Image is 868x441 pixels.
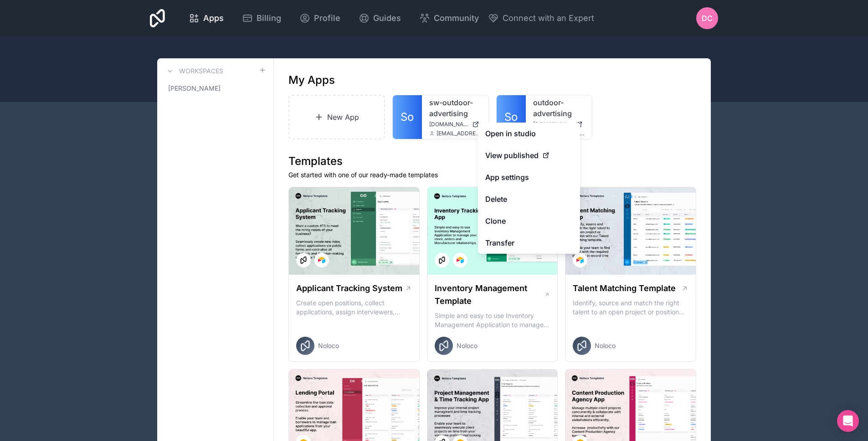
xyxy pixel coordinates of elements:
[437,130,481,137] span: [EMAIL_ADDRESS][DOMAIN_NAME]
[485,150,539,161] span: View published
[288,95,385,139] a: New App
[412,8,486,28] a: Community
[504,110,518,124] span: So
[314,12,340,25] span: Profile
[478,123,580,144] a: Open in studio
[318,256,325,264] img: Airtable Logo
[478,166,580,188] a: App settings
[503,12,594,25] span: Connect with an Expert
[257,12,281,25] span: Billing
[478,144,580,166] a: View published
[434,12,479,25] span: Community
[181,8,231,28] a: Apps
[478,232,580,254] a: Transfer
[288,73,335,87] h1: My Apps
[478,188,580,210] button: Delete
[533,97,585,119] a: outdoor-advertising
[203,12,224,25] span: Apps
[478,210,580,232] a: Clone
[401,110,414,124] span: So
[318,341,339,350] span: Noloco
[573,298,688,317] p: Identify, source and match the right talent to an open project or position with our Talent Matchi...
[296,282,402,295] h1: Applicant Tracking System
[595,341,616,350] span: Noloco
[373,12,401,25] span: Guides
[235,8,288,28] a: Billing
[573,282,676,295] h1: Talent Matching Template
[702,13,713,24] span: DC
[429,121,468,128] span: [DOMAIN_NAME]
[533,121,572,128] span: [DOMAIN_NAME]
[497,95,526,139] a: So
[179,67,223,76] h3: Workspaces
[429,97,481,119] a: sw-outdoor-advertising
[457,341,478,350] span: Noloco
[576,256,584,264] img: Airtable Logo
[393,95,422,139] a: So
[837,410,859,432] div: Open Intercom Messenger
[457,256,464,264] img: Airtable Logo
[429,121,481,128] a: [DOMAIN_NAME]
[288,154,696,169] h1: Templates
[296,298,412,317] p: Create open positions, collect applications, assign interviewers, centralise candidate feedback a...
[164,80,266,97] a: [PERSON_NAME]
[533,121,585,128] a: [DOMAIN_NAME]
[351,8,408,28] a: Guides
[288,170,696,179] p: Get started with one of our ready-made templates
[435,311,550,329] p: Simple and easy to use Inventory Management Application to manage your stock, orders and Manufact...
[435,282,544,308] h1: Inventory Management Template
[292,8,348,28] a: Profile
[164,66,223,77] a: Workspaces
[488,12,594,25] button: Connect with an Expert
[168,84,221,93] span: [PERSON_NAME]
